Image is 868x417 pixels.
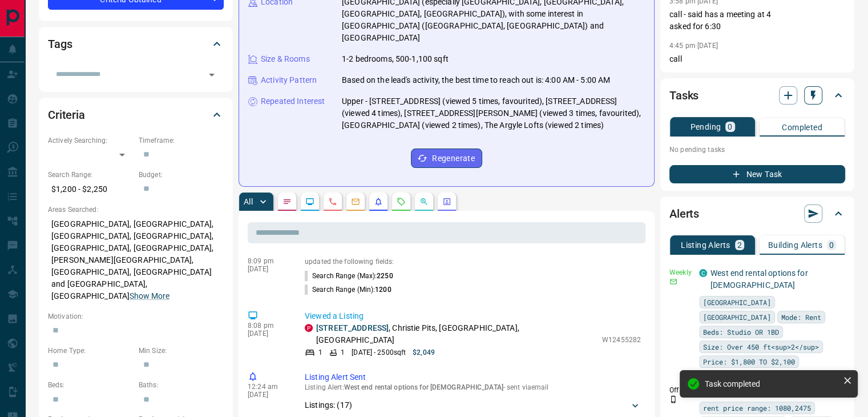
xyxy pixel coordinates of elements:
[48,215,224,306] p: [GEOGRAPHIC_DATA], [GEOGRAPHIC_DATA], [GEOGRAPHIC_DATA], [GEOGRAPHIC_DATA], [GEOGRAPHIC_DATA], [G...
[48,180,133,199] p: $1,200 - $2,250
[669,205,699,223] h2: Alerts
[669,395,677,403] svg: Push Notification Only
[781,311,821,323] span: Mode: Rent
[342,95,645,131] p: Upper - [STREET_ADDRESS] (viewed 5 times, favourited), [STREET_ADDRESS] (viewed 4 times), [STREET...
[305,284,391,295] p: Search Range (Min) :
[342,53,449,65] p: 1-2 bedrooms, 500-1,100 sqft
[139,170,224,180] p: Budget:
[48,35,72,53] h2: Tags
[305,271,393,281] p: Search Range (Max) :
[305,399,352,411] p: Listings: ( 17 )
[305,383,641,391] p: Listing Alert : - sent via email
[669,385,692,395] p: Off
[248,322,288,330] p: 8:08 pm
[318,347,322,358] p: 1
[669,141,845,158] p: No pending tasks
[248,383,288,391] p: 12:24 am
[703,356,795,367] span: Price: $1,800 TO $2,100
[305,395,641,416] div: Listings: (17)
[669,42,718,50] p: 4:45 pm [DATE]
[248,391,288,399] p: [DATE]
[728,123,732,131] p: 0
[48,346,133,356] p: Home Type:
[244,198,253,206] p: All
[305,324,313,332] div: property.ca
[248,257,288,265] p: 8:09 pm
[669,278,677,286] svg: Email
[316,322,596,346] p: , Christie Pits, [GEOGRAPHIC_DATA], [GEOGRAPHIC_DATA]
[351,197,360,206] svg: Emails
[413,347,435,358] p: $2,049
[328,197,337,206] svg: Calls
[261,74,317,86] p: Activity Pattern
[204,67,220,83] button: Open
[248,265,288,273] p: [DATE]
[305,371,641,383] p: Listing Alert Sent
[737,241,742,249] p: 2
[48,135,133,146] p: Actively Searching:
[305,258,641,266] p: updated the following fields:
[248,330,288,338] p: [DATE]
[130,290,169,302] button: Show More
[305,310,641,322] p: Viewed a Listing
[374,197,383,206] svg: Listing Alerts
[139,135,224,146] p: Timeframe:
[411,149,482,168] button: Regenerate
[669,82,845,109] div: Tasks
[352,347,406,358] p: [DATE] - 2500 sqft
[419,197,429,206] svg: Opportunities
[768,241,822,249] p: Building Alerts
[669,9,845,33] p: call - said has a meeting at 4 asked for 6:30
[344,383,503,391] span: West end rental options for [DEMOGRAPHIC_DATA]
[442,197,451,206] svg: Agent Actions
[705,379,838,388] div: Task completed
[48,170,133,180] p: Search Range:
[703,326,779,338] span: Beds: Studio OR 1BD
[397,197,406,206] svg: Requests
[316,323,389,332] a: [STREET_ADDRESS]
[48,101,224,129] div: Criteria
[305,197,314,206] svg: Lead Browsing Activity
[48,380,133,390] p: Beds:
[703,311,771,323] span: [GEOGRAPHIC_DATA]
[669,86,699,105] h2: Tasks
[602,335,641,345] p: W12455282
[669,200,845,227] div: Alerts
[669,53,845,65] p: call
[699,269,707,277] div: condos.ca
[669,267,692,278] p: Weekly
[342,74,610,86] p: Based on the lead's activity, the best time to reach out is: 4:00 AM - 5:00 AM
[782,123,822,131] p: Completed
[48,106,85,124] h2: Criteria
[139,380,224,390] p: Baths:
[710,268,808,290] a: West end rental options for [DEMOGRAPHIC_DATA]
[341,347,345,358] p: 1
[377,272,393,280] span: 2250
[261,53,310,65] p: Size & Rooms
[375,286,391,294] span: 1200
[703,341,819,352] span: Size: Over 450 ft<sup>2</sup>
[48,30,224,58] div: Tags
[703,296,771,308] span: [GEOGRAPHIC_DATA]
[829,241,834,249] p: 0
[669,165,845,183] button: New Task
[48,205,224,215] p: Areas Searched:
[48,311,224,322] p: Motivation:
[681,241,730,249] p: Listing Alerts
[690,123,721,131] p: Pending
[282,197,292,206] svg: Notes
[261,95,325,107] p: Repeated Interest
[139,346,224,356] p: Min Size:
